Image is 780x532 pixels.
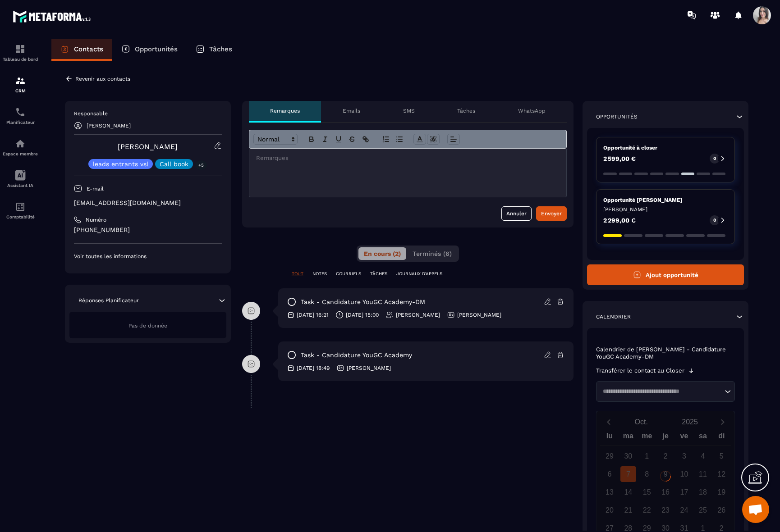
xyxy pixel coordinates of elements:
a: [PERSON_NAME] [118,142,178,151]
p: Tâches [457,107,475,114]
p: task - Candidature YouGC Academy [301,351,412,359]
p: [PERSON_NAME] [457,311,501,318]
p: JOURNAUX D'APPELS [396,271,442,277]
p: Tâches [209,45,232,53]
a: Tâches [187,39,241,61]
p: NOTES [312,271,327,277]
span: Terminés (6) [413,250,452,257]
button: Envoyer [536,206,567,221]
a: Contacts [51,39,112,61]
p: [PERSON_NAME] [396,311,440,318]
a: accountantaccountantComptabilité [2,195,38,226]
p: Voir toutes les informations [74,253,222,260]
button: Terminés (6) [407,247,457,260]
p: Opportunité à closer [603,144,728,151]
p: WhatsApp [518,107,546,114]
p: Calendrier [596,313,631,320]
p: Responsable [74,110,222,117]
p: leads entrants vsl [93,161,148,167]
p: Revenir aux contacts [75,76,130,82]
p: [PERSON_NAME] [87,123,131,129]
p: Réponses Planificateur [78,297,139,304]
div: Envoyer [541,209,562,218]
p: Remarques [270,107,300,114]
p: 2 599,00 € [603,155,636,162]
p: Planificateur [2,120,38,125]
a: schedulerschedulerPlanificateur [2,100,38,132]
p: task - Candidature YouGC Academy-DM [301,298,425,306]
p: Opportunités [596,113,638,120]
button: En cours (2) [358,247,406,260]
p: Emails [343,107,360,114]
p: 0 [713,155,716,162]
p: [PHONE_NUMBER] [74,226,222,234]
p: 2 299,00 € [603,217,636,223]
img: formation [15,44,26,55]
button: Ajout opportunité [587,264,744,285]
span: Pas de donnée [128,323,167,329]
p: COURRIELS [336,271,361,277]
p: Calendrier de [PERSON_NAME] - Candidature YouGC Academy-DM [596,346,735,360]
a: Assistant IA [2,163,38,195]
p: Espace membre [2,151,38,156]
div: Search for option [596,381,735,402]
a: formationformationTableau de bord [2,37,38,68]
img: formation [15,75,26,86]
p: [PERSON_NAME] [347,364,391,372]
p: Opportunités [135,45,178,53]
p: Contacts [74,45,103,53]
p: [DATE] 18:49 [297,364,330,372]
p: Opportunité [PERSON_NAME] [603,196,728,204]
p: Comptabilité [2,214,38,219]
input: Search for option [600,387,722,396]
p: [PERSON_NAME] [603,206,728,213]
p: 0 [713,217,716,223]
a: formationformationCRM [2,68,38,100]
p: SMS [403,107,415,114]
p: [DATE] 16:21 [297,311,329,318]
img: accountant [15,201,26,212]
img: scheduler [15,107,26,118]
p: Assistant IA [2,183,38,188]
div: Ouvrir le chat [742,496,769,523]
a: automationsautomationsEspace membre [2,132,38,163]
p: TOUT [292,271,303,277]
a: Opportunités [112,39,187,61]
img: logo [13,8,94,25]
p: [DATE] 15:00 [346,311,379,318]
p: CRM [2,88,38,93]
p: E-mail [87,185,104,192]
p: +5 [195,160,207,170]
p: Call book [160,161,188,167]
p: [EMAIL_ADDRESS][DOMAIN_NAME] [74,199,222,207]
p: TÂCHES [370,271,387,277]
p: Tableau de bord [2,57,38,62]
p: Numéro [86,216,106,223]
span: En cours (2) [364,250,401,257]
img: automations [15,138,26,149]
button: Annuler [501,206,532,221]
p: Transférer le contact au Closer [596,367,684,374]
